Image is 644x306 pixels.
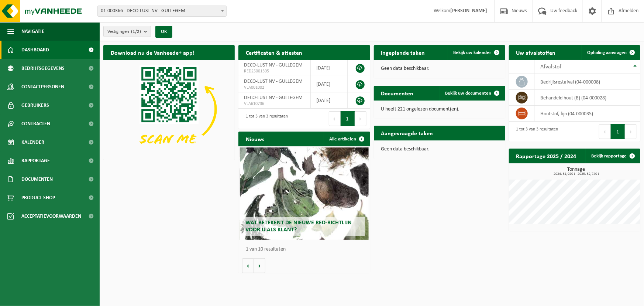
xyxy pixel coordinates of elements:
[254,258,265,273] button: Volgende
[513,123,558,140] div: 1 tot 3 van 3 resultaten
[246,247,366,252] p: 1 van 10 resultaten
[585,149,640,163] a: Bekijk rapportage
[240,147,369,240] a: Wat betekent de nieuwe RED-richtlijn voor u als klant?
[244,95,303,101] span: DECO-LUST NV - GULLEGEM
[535,106,640,122] td: houtstof, fijn (04-000035)
[97,6,227,17] span: 01-000366 - DECO-LUST NV - GULLEGEM
[242,258,254,273] button: Vorige
[244,85,305,91] span: VLA001002
[587,50,627,55] span: Ophaling aanvragen
[324,132,369,146] a: Alle artikelen
[103,26,151,37] button: Vestigingen(1/2)
[242,110,288,127] div: 1 tot 3 van 3 resultaten
[509,149,584,163] h2: Rapportage 2025 / 2024
[611,124,625,139] button: 1
[21,207,81,225] span: Acceptatievoorwaarden
[238,45,310,59] h2: Certificaten & attesten
[244,101,305,107] span: VLA610736
[381,66,498,71] p: Geen data beschikbaar.
[21,133,44,152] span: Kalender
[535,74,640,90] td: bedrijfsrestafval (04-000008)
[445,91,492,96] span: Bekijk uw documenten
[244,62,303,68] span: DECO-LUST NV - GULLEGEM
[513,167,640,176] h3: Tonnage
[374,126,441,140] h2: Aangevraagde taken
[21,115,50,133] span: Contracten
[374,45,433,59] h2: Ingeplande taken
[311,60,347,76] td: [DATE]
[21,41,49,59] span: Dashboard
[21,188,55,207] span: Product Shop
[103,60,235,159] img: Download de VHEPlus App
[329,111,341,126] button: Previous
[21,170,53,188] span: Documenten
[625,124,637,139] button: Next
[244,79,303,84] span: DECO-LUST NV - GULLEGEM
[374,86,421,100] h2: Documenten
[599,124,611,139] button: Previous
[541,64,562,70] span: Afvalstof
[454,50,492,55] span: Bekijk uw kalender
[381,107,498,112] p: U heeft 221 ongelezen document(en).
[103,45,202,59] h2: Download nu de Vanheede+ app!
[21,152,50,170] span: Rapportage
[448,45,504,60] a: Bekijk uw kalender
[581,45,640,60] a: Ophaling aanvragen
[21,96,49,115] span: Gebruikers
[21,22,44,41] span: Navigatie
[440,86,504,101] a: Bekijk uw documenten
[131,29,141,34] count: (1/2)
[155,26,172,38] button: OK
[341,111,355,126] button: 1
[238,132,272,146] h2: Nieuws
[21,78,64,96] span: Contactpersonen
[535,90,640,106] td: behandeld hout (B) (04-000028)
[509,45,563,59] h2: Uw afvalstoffen
[107,26,141,37] span: Vestigingen
[381,147,498,152] p: Geen data beschikbaar.
[311,76,347,92] td: [DATE]
[245,220,352,233] span: Wat betekent de nieuwe RED-richtlijn voor u als klant?
[21,59,65,78] span: Bedrijfsgegevens
[355,111,366,126] button: Next
[450,8,487,14] strong: [PERSON_NAME]
[311,92,347,109] td: [DATE]
[513,172,640,176] span: 2024: 31,020 t - 2025: 32,740 t
[244,68,305,74] span: RED25001305
[98,6,226,16] span: 01-000366 - DECO-LUST NV - GULLEGEM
